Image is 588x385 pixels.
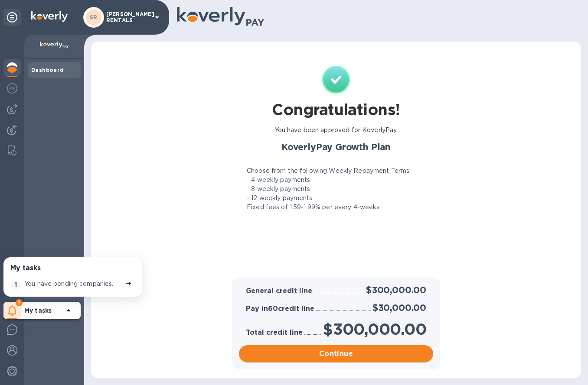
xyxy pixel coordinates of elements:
[7,83,17,94] img: Foreign exchange
[366,285,426,295] h2: $300,000.00
[372,302,426,313] h2: $30,000.00
[246,329,303,337] h3: Total credit line
[323,320,426,338] h1: $300,000.00
[10,279,21,290] span: 1
[16,299,23,306] span: 1
[234,142,438,152] h2: KoverlyPay Growth Plan
[246,287,312,295] h3: General credit line
[246,349,426,359] span: Continue
[272,100,400,119] h1: Congratulations!
[10,264,41,272] h3: My tasks
[247,166,411,175] p: Choose from the following Weekly Repayment Terms:
[274,126,398,135] p: You have been approved for KoverlyPay.
[3,9,21,26] div: Unpin categories
[247,175,310,184] p: - 4 weekly payments
[31,11,68,22] img: Logo
[239,345,433,362] button: Continue
[246,305,314,313] h3: Pay in 60 credit line
[247,184,310,194] p: - 8 weekly payments
[31,67,64,73] b: Dashboard
[247,194,313,203] p: - 12 weekly payments
[106,11,150,23] p: [PERSON_NAME] RENTALS
[24,307,52,314] b: My tasks
[247,203,380,212] p: Fixed fees of 1.59-1.99% per every 4-weeks
[90,14,98,20] b: SR
[24,279,114,288] p: You have pending companies.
